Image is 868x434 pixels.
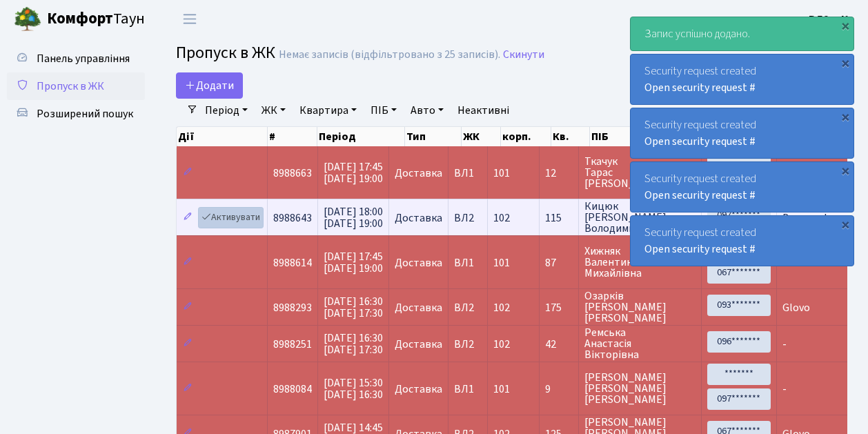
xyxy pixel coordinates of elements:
[551,127,590,146] th: Кв.
[256,99,291,122] a: ЖК
[782,337,787,352] span: -
[47,8,145,31] span: Таун
[644,134,756,149] a: Open security request #
[631,216,854,266] div: Security request created
[405,99,449,122] a: Авто
[395,168,442,179] span: Доставка
[809,12,851,27] b: ВЛ2 -. К.
[454,168,482,179] span: ВЛ1
[395,339,442,350] span: Доставка
[7,100,145,128] a: Розширений пошук
[462,127,501,146] th: ЖК
[395,302,442,313] span: Доставка
[782,300,810,315] span: Glovo
[37,79,104,94] span: Пропуск в ЖК
[644,241,756,257] a: Open security request #
[14,6,41,33] img: logo.png
[176,41,275,65] span: Пропуск в ЖК
[273,255,312,270] span: 8988614
[454,302,482,313] span: ВЛ2
[454,257,482,268] span: ВЛ1
[584,327,696,360] span: Ремська Анастасія Вікторівна
[395,384,442,395] span: Доставка
[503,48,544,61] a: Скинути
[273,166,312,181] span: 8988663
[493,166,510,181] span: 101
[7,45,145,72] a: Панель управління
[782,382,787,397] span: -
[838,217,852,231] div: ×
[493,210,510,226] span: 102
[584,290,696,324] span: Озарків [PERSON_NAME] [PERSON_NAME]
[644,80,756,95] a: Open security request #
[838,19,852,32] div: ×
[631,162,854,212] div: Security request created
[199,99,253,122] a: Період
[395,257,442,268] span: Доставка
[268,127,317,146] th: #
[7,72,145,100] a: Пропуск в ЖК
[405,127,462,146] th: Тип
[294,99,362,122] a: Квартира
[198,207,264,228] a: Активувати
[454,384,482,395] span: ВЛ1
[273,210,312,226] span: 8988643
[644,188,756,203] a: Open security request #
[324,204,383,231] span: [DATE] 18:00 [DATE] 19:00
[273,337,312,352] span: 8988251
[545,339,573,350] span: 42
[838,56,852,70] div: ×
[501,127,551,146] th: корп.
[545,302,573,313] span: 175
[324,294,383,321] span: [DATE] 16:30 [DATE] 17:30
[176,72,243,99] a: Додати
[838,110,852,124] div: ×
[317,127,405,146] th: Період
[454,213,482,224] span: ВЛ2
[493,300,510,315] span: 102
[545,213,573,224] span: 115
[809,11,851,28] a: ВЛ2 -. К.
[545,257,573,268] span: 87
[452,99,515,122] a: Неактивні
[584,156,696,189] span: Ткачук Тарас [PERSON_NAME]
[631,55,854,104] div: Security request created
[584,201,696,234] span: Кицюк [PERSON_NAME] Володимирович
[493,255,510,270] span: 101
[493,337,510,352] span: 102
[324,249,383,276] span: [DATE] 17:45 [DATE] 19:00
[324,331,383,357] span: [DATE] 16:30 [DATE] 17:30
[631,108,854,158] div: Security request created
[584,246,696,279] span: Хижняк Валентина Михайлівна
[454,339,482,350] span: ВЛ2
[37,51,130,66] span: Панель управління
[177,127,268,146] th: Дії
[172,8,207,30] button: Переключити навігацію
[545,384,573,395] span: 9
[493,382,510,397] span: 101
[584,372,696,405] span: [PERSON_NAME] [PERSON_NAME] [PERSON_NAME]
[395,213,442,224] span: Доставка
[37,106,133,121] span: Розширений пошук
[324,375,383,402] span: [DATE] 15:30 [DATE] 16:30
[324,159,383,186] span: [DATE] 17:45 [DATE] 19:00
[545,168,573,179] span: 12
[279,48,500,61] div: Немає записів (відфільтровано з 25 записів).
[185,78,234,93] span: Додати
[273,300,312,315] span: 8988293
[838,164,852,177] div: ×
[590,127,687,146] th: ПІБ
[365,99,402,122] a: ПІБ
[631,17,854,50] div: Запис успішно додано.
[273,382,312,397] span: 8988084
[47,8,113,30] b: Комфорт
